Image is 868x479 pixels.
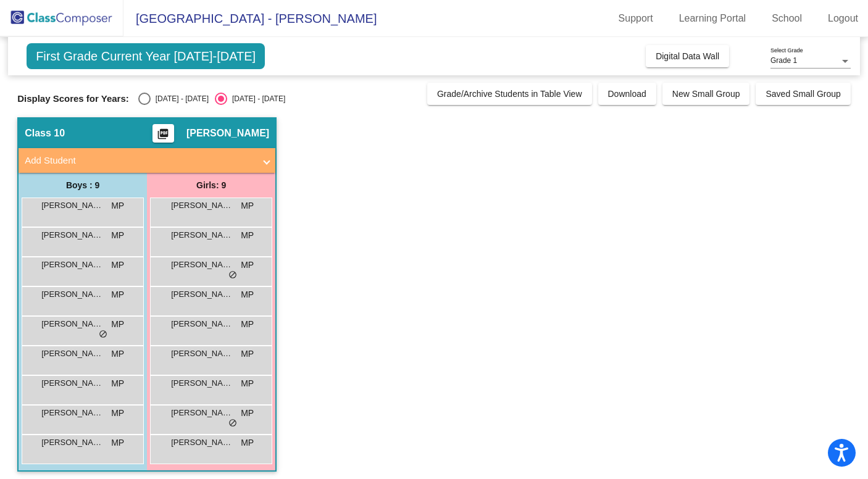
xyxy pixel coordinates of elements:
span: [GEOGRAPHIC_DATA] - [PERSON_NAME] [123,9,377,28]
mat-radio-group: Select an option [138,93,285,105]
span: Grade/Archive Students in Table View [437,89,582,99]
span: [PERSON_NAME] [41,288,103,301]
span: [PERSON_NAME] [41,436,103,449]
div: Boys : 9 [19,173,147,198]
span: [PERSON_NAME] [41,259,103,271]
span: [PERSON_NAME] [41,348,103,360]
span: [PERSON_NAME] [186,127,269,140]
a: School [762,9,812,28]
button: Digital Data Wall [646,45,729,67]
mat-panel-title: Add Student [25,154,254,168]
span: MP [111,377,124,390]
span: MP [111,348,124,360]
span: [PERSON_NAME] [171,348,233,360]
button: Saved Small Group [756,83,850,105]
a: Support [609,9,663,28]
span: MP [111,229,124,242]
span: MP [241,259,254,272]
span: Saved Small Group [766,89,840,99]
span: MP [241,377,254,390]
button: Download [598,83,656,105]
span: [PERSON_NAME] [171,259,233,271]
button: Print Students Details [152,124,174,143]
span: [PERSON_NAME] [171,318,233,330]
span: [PERSON_NAME] [171,199,233,212]
span: MP [111,259,124,272]
span: MP [111,318,124,331]
span: Download [608,89,646,99]
span: do_not_disturb_alt [228,419,237,428]
span: MP [241,407,254,420]
span: MP [241,318,254,331]
span: [PERSON_NAME] [41,407,103,419]
span: [PERSON_NAME] [171,229,233,241]
div: [DATE] - [DATE] [151,93,209,104]
mat-icon: picture_as_pdf [156,128,170,145]
div: Girls: 9 [147,173,275,198]
span: MP [241,199,254,212]
span: do_not_disturb_alt [228,270,237,280]
span: [PERSON_NAME] [171,288,233,301]
button: New Small Group [662,83,750,105]
span: MP [111,436,124,449]
span: MP [241,288,254,301]
button: Grade/Archive Students in Table View [427,83,592,105]
a: Learning Portal [669,9,756,28]
span: MP [111,199,124,212]
span: Display Scores for Years: [17,93,129,104]
span: [PERSON_NAME] [171,436,233,449]
span: Digital Data Wall [656,51,719,61]
span: [PERSON_NAME] [41,229,103,241]
span: Class 10 [25,127,65,140]
span: [PERSON_NAME] [41,318,103,330]
span: [PERSON_NAME] [41,199,103,212]
span: New Small Group [672,89,740,99]
span: MP [111,288,124,301]
span: First Grade Current Year [DATE]-[DATE] [27,43,265,69]
a: Logout [818,9,868,28]
div: [DATE] - [DATE] [227,93,285,104]
span: [PERSON_NAME] [171,377,233,389]
span: do_not_disturb_alt [99,330,107,339]
span: Grade 1 [770,56,797,65]
span: MP [241,348,254,360]
mat-expansion-panel-header: Add Student [19,148,275,173]
span: [PERSON_NAME] [41,377,103,389]
span: MP [241,436,254,449]
span: MP [241,229,254,242]
span: [PERSON_NAME] [171,407,233,419]
span: MP [111,407,124,420]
